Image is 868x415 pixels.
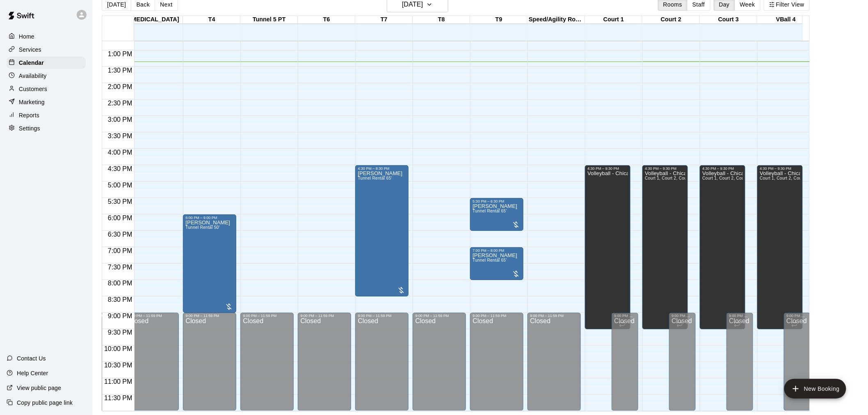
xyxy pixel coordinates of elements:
div: 9:00 PM – 11:59 PM: Closed [413,313,466,411]
div: 9:00 PM – 11:59 PM: Closed [528,313,581,411]
div: Closed [243,318,291,414]
div: 9:00 PM – 11:59 PM [672,314,693,318]
div: 9:00 PM – 11:59 PM [415,314,464,318]
span: Court 1, Court 2, Court 3, VBall 4 [760,176,825,180]
div: 9:00 PM – 11:59 PM [729,314,751,318]
span: 8:00 PM [106,280,135,287]
p: View public page [17,384,61,392]
div: 9:00 PM – 11:59 PM [614,314,636,318]
span: 1:00 PM [106,50,135,57]
div: Closed [729,318,751,414]
div: 9:00 PM – 11:59 PM [243,314,291,318]
span: 6:00 PM [106,214,135,221]
span: 7:30 PM [106,264,135,271]
a: Marketing [7,96,86,108]
div: 9:00 PM – 11:59 PM: Closed [240,313,294,411]
div: Court 1 [585,16,642,24]
div: Court 2 [642,16,700,24]
div: Court 3 [700,16,757,24]
span: 11:30 PM [102,395,134,402]
div: 9:00 PM – 11:59 PM [300,314,349,318]
p: Copy public page link [17,399,73,407]
div: Closed [128,318,176,414]
div: Closed [415,318,464,414]
div: 9:00 PM – 11:59 PM: Closed [470,313,523,411]
p: Help Center [17,369,48,377]
div: Closed [473,318,521,414]
div: Closed [530,318,578,414]
div: 7:00 PM – 8:00 PM [473,249,521,253]
span: Tunnel Rental 65' [473,258,507,262]
div: 9:00 PM – 11:59 PM [786,314,808,318]
div: T8 [413,16,470,24]
div: 6:00 PM – 9:00 PM [185,216,234,220]
div: Availability [7,70,86,82]
p: Reports [19,111,39,119]
div: 9:00 PM – 11:59 PM: Closed [669,313,696,411]
span: 11:00 PM [102,379,134,385]
div: 9:00 PM – 11:59 PM [530,314,578,318]
div: 4:30 PM – 9:30 PM [645,166,685,171]
p: Contact Us [17,354,46,363]
div: Closed [358,318,406,414]
p: Settings [19,124,40,132]
a: Customers [7,83,86,95]
div: VBall 4 [757,16,815,24]
a: Reports [7,109,86,121]
div: 9:00 PM – 11:59 PM [185,314,234,318]
div: 9:00 PM – 11:59 PM: Closed [298,313,351,411]
button: add [784,379,846,399]
div: 4:30 PM – 9:30 PM: Volleyball - Chicago Elite [700,165,745,329]
div: Tunnel 5 PT [240,16,298,24]
span: 2:00 PM [106,83,135,90]
span: 5:00 PM [106,182,135,189]
div: Closed [300,318,349,414]
div: Closed [786,318,808,414]
span: 6:30 PM [106,231,135,238]
div: T9 [470,16,528,24]
div: 9:00 PM – 11:59 PM: Closed [726,313,753,411]
span: 4:30 PM [106,165,135,172]
div: 9:00 PM – 11:59 PM: Closed [784,313,811,411]
div: 7:00 PM – 8:00 PM: Steven salvino [470,247,523,280]
a: Services [7,43,86,56]
span: Tunnel Rental 50' [185,225,219,230]
span: 7:00 PM [106,247,135,254]
span: 3:30 PM [106,132,135,139]
div: 5:30 PM – 6:30 PM: Steven salvino [470,198,523,231]
span: 4:00 PM [106,149,135,156]
div: 4:30 PM – 8:30 PM [358,166,406,171]
span: 2:30 PM [106,100,135,107]
span: Court 1, Court 2, Court 3, VBall 4 [702,176,767,180]
div: 6:00 PM – 9:00 PM: Pete Catizone [183,214,236,313]
div: 9:00 PM – 11:59 PM [473,314,521,318]
p: Services [19,46,41,54]
div: 9:00 PM – 11:59 PM [358,314,406,318]
span: Tunnel Rental 65' [358,176,392,180]
span: 9:00 PM [106,313,135,320]
div: 9:00 PM – 11:59 PM: Closed [126,313,179,411]
div: [MEDICAL_DATA] [126,16,183,24]
div: 4:30 PM – 9:30 PM [587,166,628,171]
p: Marketing [19,98,45,106]
div: Home [7,30,86,43]
div: 4:30 PM – 9:30 PM: Volleyball - Chicago Elite [757,165,803,329]
span: Court 1, Court 2, Court 3, VBall 4 [645,176,710,180]
span: 1:30 PM [106,67,135,74]
div: Closed [614,318,636,414]
span: 5:30 PM [106,198,135,205]
div: Closed [672,318,693,414]
div: 4:30 PM – 9:30 PM: Volleyball - Chicago Elite [585,165,630,329]
a: Calendar [7,57,86,69]
div: Closed [185,318,234,414]
p: Home [19,32,34,41]
p: Customers [19,85,47,93]
div: T6 [298,16,355,24]
div: 4:30 PM – 9:30 PM [760,166,800,171]
span: 10:30 PM [102,362,134,369]
a: Settings [7,122,86,135]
